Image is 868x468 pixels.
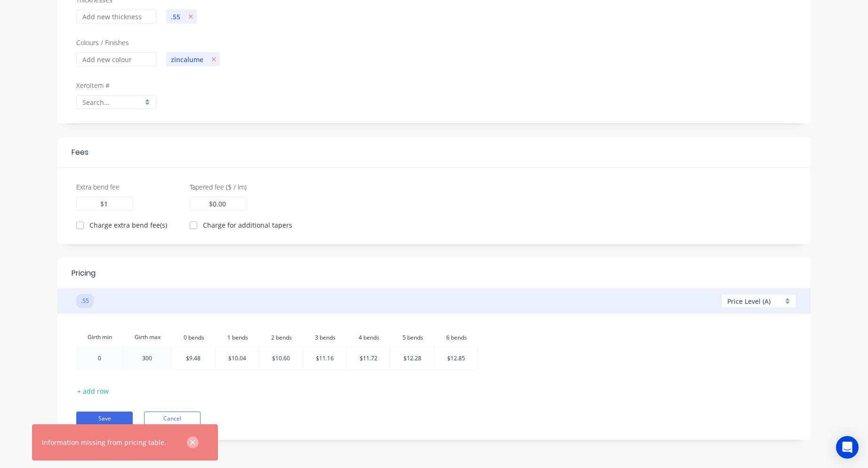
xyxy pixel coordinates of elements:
label: Extra bend fee [76,182,120,192]
div: Information missing from pricing table. [42,437,166,447]
span: Price Level (A) [727,296,771,306]
input: Add new thickness [76,9,156,24]
input: 0.00 [104,199,109,209]
input: ? [402,328,423,347]
span: .55 [166,12,185,22]
input: ? [314,328,336,347]
label: Colours / Finishes [76,38,129,48]
label: Charge extra bend fee(s) [89,220,167,230]
input: Search... [82,97,143,107]
label: $ [209,199,213,209]
div: Open Intercom Messenger [836,436,859,459]
input: 0.00 [213,199,227,209]
button: Save [76,412,133,426]
button: + add row [72,384,114,397]
div: Fees [72,147,88,158]
input: ? [227,328,248,347]
label: Charge for additional tapers [203,220,292,230]
input: ? [183,328,204,347]
input: ? [446,328,467,347]
button: .55 [76,294,94,308]
label: Tapered fee ($ / lm) [190,182,247,192]
input: Add new colour [76,52,156,66]
tr: 0300$9.48$10.04$10.60$11.16$11.72$12.28$12.85 [76,347,478,370]
input: ? [358,328,379,347]
label: $ [100,199,104,209]
input: ? [271,328,292,347]
button: Cancel [144,412,201,426]
label: Xero Item # [76,80,110,90]
div: Pricing [72,268,96,279]
span: zincalume [166,55,208,64]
